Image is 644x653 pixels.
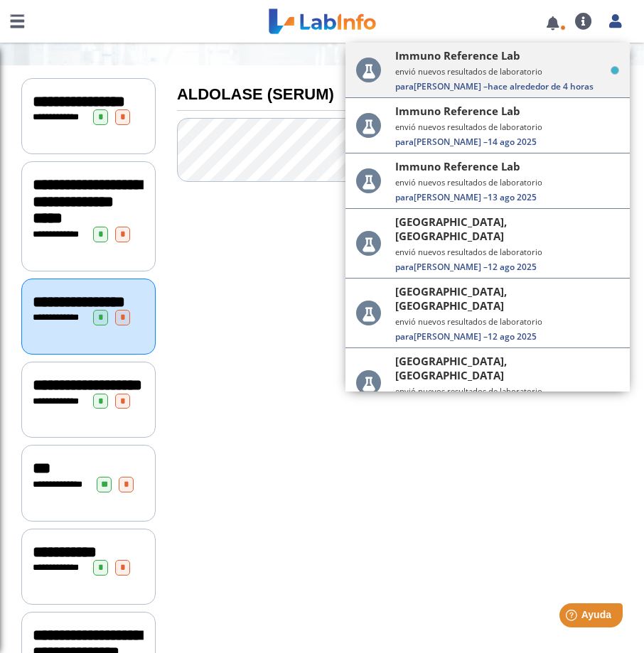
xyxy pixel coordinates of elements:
span: Immuno Reference Lab [395,159,520,173]
span: Para [395,80,414,92]
span: 12 ago 2025 [488,330,537,342]
span: Immuno Reference Lab [395,48,520,63]
span: 12 ago 2025 [488,261,537,273]
span: [PERSON_NAME] – [395,330,619,342]
small: envió nuevos resultados de laboratorio [395,122,619,132]
span: 13 ago 2025 [488,191,537,203]
span: [GEOGRAPHIC_DATA], [GEOGRAPHIC_DATA] [395,354,606,382]
span: [PERSON_NAME] – [395,80,619,92]
small: envió nuevos resultados de laboratorio [395,386,619,396]
span: [PERSON_NAME] – [395,261,619,273]
span: Para [395,136,414,148]
span: hace alrededor de 4 horas [488,80,594,92]
small: envió nuevos resultados de laboratorio [395,247,619,257]
span: Immuno Reference Lab [395,104,520,118]
span: 14 ago 2025 [488,136,537,148]
span: [GEOGRAPHIC_DATA], [GEOGRAPHIC_DATA] [395,215,606,243]
span: [GEOGRAPHIC_DATA], [GEOGRAPHIC_DATA] [395,284,606,313]
span: [PERSON_NAME] – [395,136,619,148]
small: envió nuevos resultados de laboratorio [395,177,619,188]
small: envió nuevos resultados de laboratorio [395,316,619,327]
span: Para [395,330,414,342]
span: Para [395,191,414,203]
iframe: Help widget launcher [517,598,628,637]
b: ALDOLASE (SERUM) [177,85,334,103]
span: Para [395,261,414,273]
span: [PERSON_NAME] – [395,191,619,203]
small: envió nuevos resultados de laboratorio [395,66,619,77]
